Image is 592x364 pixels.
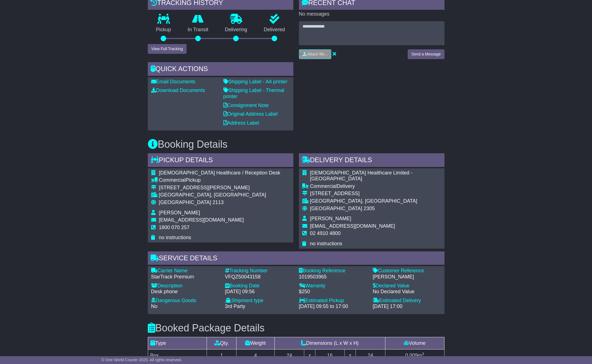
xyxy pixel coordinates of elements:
div: Desk phone [151,289,219,295]
a: Shipping Label - A4 printer [223,79,287,84]
span: © One World Courier 2025. All rights reserved. [102,358,182,362]
td: 1 [207,349,236,361]
div: $250 [299,289,367,295]
a: Email Documents [151,79,195,84]
button: Send a Message [408,49,444,59]
button: View Full Tracking [148,44,187,54]
span: [PERSON_NAME] [310,216,351,221]
p: Pickup [148,27,180,33]
td: x [304,349,315,361]
td: Weight [236,337,275,349]
span: [GEOGRAPHIC_DATA] [159,200,211,205]
div: No Declared Value [373,289,441,295]
a: Shipping Label - Thermal printer [223,88,284,99]
div: 1019503965 [299,274,367,280]
td: 4 [236,349,275,361]
td: x [345,349,356,361]
div: Shipment type [225,298,293,304]
td: Volume [385,337,444,349]
p: Delivered [255,27,293,33]
div: Carrier Name [151,268,219,274]
div: Delivery [310,183,441,190]
td: Type [148,337,207,349]
div: StarTrack Premium [151,274,219,280]
td: Dimensions (L x W x H) [275,337,385,349]
span: [PERSON_NAME] [159,210,200,215]
td: m [385,349,444,361]
h3: Booking Details [148,139,444,150]
div: Customer Reference [373,268,441,274]
div: [STREET_ADDRESS] [310,191,441,197]
p: In Transit [179,27,217,33]
span: no instructions [310,241,342,246]
div: [DATE] 09:56 [225,289,293,295]
span: no instructions [159,235,191,240]
span: [EMAIL_ADDRESS][DOMAIN_NAME] [159,217,244,223]
td: Box [148,349,207,361]
div: Warranty [299,283,367,289]
span: [DEMOGRAPHIC_DATA] Healthcare / Reception Desk [159,170,280,176]
span: Commercial [310,183,337,189]
span: 3rd Party [225,304,245,309]
span: 2305 [364,206,375,211]
span: No [151,304,158,309]
div: Dangerous Goods [151,298,219,304]
div: [DATE] 17:00 [373,304,441,310]
div: Declared Value [373,283,441,289]
div: Booking Date [225,283,293,289]
span: 0.009 [405,353,418,358]
td: 16 [315,349,345,361]
sup: 3 [422,352,424,356]
p: Delivering [217,27,256,33]
div: Delivery Details [299,153,444,168]
span: [EMAIL_ADDRESS][DOMAIN_NAME] [310,223,395,229]
span: [GEOGRAPHIC_DATA] [310,206,362,211]
div: [GEOGRAPHIC_DATA], [GEOGRAPHIC_DATA] [159,192,280,198]
td: 24 [275,349,304,361]
div: Pickup [159,177,280,183]
div: Quick Actions [148,62,293,77]
a: Address Label [223,120,259,126]
div: Tracking Number [225,268,293,274]
a: Original Address Label [223,111,278,117]
div: Pickup Details [148,153,293,168]
a: Consignment Note [223,103,269,108]
span: 02 4910 4800 [310,230,341,236]
span: 1800 070 257 [159,225,190,230]
span: Commercial [159,177,186,183]
span: [DEMOGRAPHIC_DATA] Healthcare Limited - [GEOGRAPHIC_DATA] [310,170,412,182]
td: 24 [356,349,385,361]
div: [DATE] 09:55 to 17:00 [299,304,367,310]
div: [PERSON_NAME] [373,274,441,280]
div: VFQZ50043158 [225,274,293,280]
p: No messages [299,11,444,17]
div: Description [151,283,219,289]
div: [STREET_ADDRESS][PERSON_NAME] [159,185,280,191]
div: Estimated Delivery [373,298,441,304]
div: Estimated Pickup [299,298,367,304]
div: [GEOGRAPHIC_DATA], [GEOGRAPHIC_DATA] [310,198,441,204]
span: 2113 [212,200,224,205]
td: Qty. [207,337,236,349]
div: Booking Reference [299,268,367,274]
h3: Booked Package Details [148,322,444,334]
a: Download Documents [151,88,205,93]
div: Service Details [148,251,444,266]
